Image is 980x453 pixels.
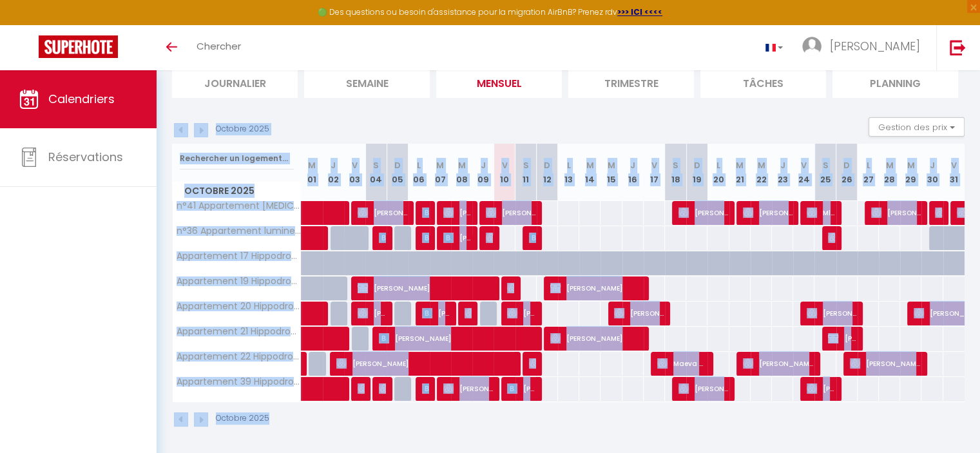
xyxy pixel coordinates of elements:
p: Octobre 2025 [216,412,269,425]
abbr: J [481,159,486,171]
span: Appartement 20 Hippodrome entrée 223 [175,302,303,311]
th: 26 [836,144,858,201]
abbr: L [716,159,720,171]
span: [PERSON_NAME] [743,351,814,376]
abbr: S [822,159,828,171]
th: 09 [472,144,494,201]
img: ... [802,37,821,56]
abbr: V [651,159,657,171]
li: Journalier [172,66,298,98]
th: 17 [644,144,665,201]
abbr: V [501,159,507,171]
a: ... [PERSON_NAME] [793,25,936,70]
span: [PERSON_NAME] [443,200,472,225]
th: 11 [515,144,537,201]
th: 28 [879,144,900,201]
abbr: M [907,159,915,171]
span: [PERSON_NAME] [358,276,492,300]
th: 25 [814,144,836,201]
th: 29 [900,144,921,201]
span: [PERSON_NAME] [422,226,429,250]
span: [PERSON_NAME] [422,301,450,325]
span: Réservations [48,149,123,165]
th: 16 [622,144,644,201]
img: Super Booking [39,35,118,58]
span: [PERSON_NAME] [379,376,386,401]
li: Semaine [304,66,430,98]
abbr: M [586,159,594,171]
th: 15 [600,144,622,201]
span: [PERSON_NAME] [678,376,728,401]
abbr: M [757,159,765,171]
abbr: M [308,159,316,171]
a: Chercher [187,25,251,70]
span: [PERSON_NAME] [507,276,514,300]
span: [PERSON_NAME] [443,226,472,250]
th: 07 [430,144,451,201]
abbr: M [886,159,894,171]
img: logout [950,39,966,55]
span: [PERSON_NAME] [422,200,429,225]
span: [PERSON_NAME] [486,200,535,225]
input: Rechercher un logement... [180,147,294,170]
span: [PERSON_NAME] [678,200,728,225]
th: 22 [751,144,772,201]
span: [PERSON_NAME] [871,200,921,225]
li: Tâches [700,66,826,98]
abbr: J [930,159,935,171]
span: Orlane Lateur [486,226,493,250]
th: 20 [707,144,729,201]
span: [PERSON_NAME] [614,301,664,325]
abbr: D [694,159,700,171]
abbr: L [567,159,571,171]
th: 08 [451,144,472,201]
span: [PERSON_NAME] [550,276,642,300]
abbr: L [866,159,870,171]
th: 12 [537,144,558,201]
th: 24 [793,144,814,201]
span: Calendriers [48,91,115,107]
span: Octobre 2025 [173,182,301,200]
span: Chercher [197,39,241,53]
abbr: D [544,159,550,171]
abbr: S [373,159,379,171]
abbr: M [608,159,615,171]
li: Planning [832,66,958,98]
span: [PERSON_NAME] [830,38,920,54]
span: [PERSON_NAME] [743,200,793,225]
th: 19 [686,144,707,201]
span: [PERSON_NAME] [507,301,535,325]
span: Appartement 19 Hippodrome entrée 223 [175,276,303,286]
abbr: S [673,159,678,171]
a: >>> ICI <<<< [617,6,662,17]
abbr: D [394,159,401,171]
p: Octobre 2025 [216,123,269,135]
span: [PERSON_NAME] [850,351,921,376]
th: 03 [344,144,365,201]
abbr: J [331,159,336,171]
th: 14 [579,144,600,201]
th: 27 [858,144,879,201]
span: [PERSON_NAME] [358,200,407,225]
span: [PERSON_NAME] [529,351,536,376]
li: Trimestre [568,66,694,98]
span: n°36 Appartement lumineux 4 personnes [175,226,303,236]
span: Maeva Gateau [657,351,707,376]
span: n°41 Appartement [MEDICAL_DATA] Lumineux avec terrasse [175,201,303,211]
abbr: V [801,159,807,171]
abbr: V [951,159,957,171]
abbr: M [458,159,466,171]
abbr: V [352,159,358,171]
span: [PERSON_NAME] [336,351,514,376]
th: 10 [494,144,515,201]
span: [PERSON_NAME] [807,301,856,325]
span: [PERSON_NAME] [550,326,642,351]
abbr: M [736,159,744,171]
span: Flora Noteuil [828,226,835,250]
li: Mensuel [436,66,562,98]
abbr: L [417,159,421,171]
th: 31 [943,144,965,201]
abbr: J [630,159,635,171]
span: [PERSON_NAME] [358,301,386,325]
